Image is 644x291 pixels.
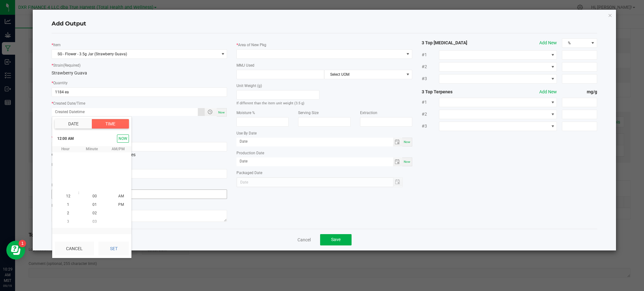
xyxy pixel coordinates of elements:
[439,74,557,84] span: NO DATA FOUND
[67,202,69,207] span: 1
[236,150,264,156] label: Production Date
[422,40,492,46] strong: 3 Top [MEDICAL_DATA]
[422,99,439,106] span: #1
[52,162,69,167] label: Ref Field 1
[117,135,129,143] button: Select now
[539,40,557,46] button: Add New
[439,98,557,107] span: NO DATA FOUND
[52,182,69,188] label: Ref Field 2
[92,194,97,198] span: 00
[238,42,266,48] label: Area of New Pkg
[325,70,404,79] span: Select UOM
[236,138,393,145] input: Date
[79,146,105,152] span: minute
[562,39,589,47] span: %
[439,122,557,131] span: NO DATA FOUND
[52,203,95,208] label: Release Notes/Ref Field 3
[53,63,80,68] label: Strain
[297,237,311,243] a: Cancel
[98,242,129,255] button: Set
[393,138,402,146] span: Toggle calendar
[92,220,97,224] span: 03
[562,89,597,95] strong: mg/g
[118,202,124,207] span: PM
[320,234,352,245] button: Save
[53,80,68,86] label: Quantity
[6,241,25,260] iframe: Resource center
[439,110,557,119] span: NO DATA FOUND
[63,63,80,68] span: (Required)
[52,123,135,129] label: Production Batch
[52,20,597,28] h4: Add Output
[52,50,219,58] span: SG - Flower - 3.5g Jar (Strawberry Guava)
[236,101,304,105] small: If different than the item unit weight (3.5 g)
[53,101,85,106] label: Created Date/Time
[236,83,262,89] label: Unit Weight (g)
[55,242,94,255] button: Cancel
[236,170,262,176] label: Packaged Date
[67,211,69,215] span: 2
[439,62,557,72] span: NO DATA FOUND
[52,142,227,158] div: Common Lot Number from Input Packages
[422,89,492,95] strong: 3 Top Terpenes
[236,157,393,165] input: Date
[393,157,402,166] span: Toggle calendar
[422,63,439,70] span: #2
[422,75,439,82] span: #3
[92,202,97,207] span: 01
[53,42,61,48] label: Item
[52,146,79,152] span: hour
[205,108,217,116] span: Toggle popup
[331,237,341,242] span: Save
[404,140,410,144] span: Now
[218,111,225,114] span: Now
[236,110,255,116] label: Moisture %
[422,123,439,129] span: #3
[439,50,557,60] span: NO DATA FOUND
[236,63,254,68] label: MMJ Used
[92,211,97,215] span: 02
[404,160,410,163] span: Now
[92,119,129,129] button: Time tab
[52,70,87,75] span: Strawberry Guava
[118,194,124,198] span: AM
[105,146,131,152] span: AM/PM
[422,111,439,118] span: #2
[360,110,377,116] label: Extraction
[66,194,70,198] span: 12
[52,108,198,116] input: Created Datetime
[55,119,92,129] button: Date tab
[539,89,557,95] button: Add New
[67,220,69,224] span: 3
[55,134,76,144] span: 12:00 AM
[19,240,26,247] iframe: Resource center unread badge
[298,110,319,116] label: Serving Size
[236,130,257,136] label: Use By Date
[422,52,439,58] span: #1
